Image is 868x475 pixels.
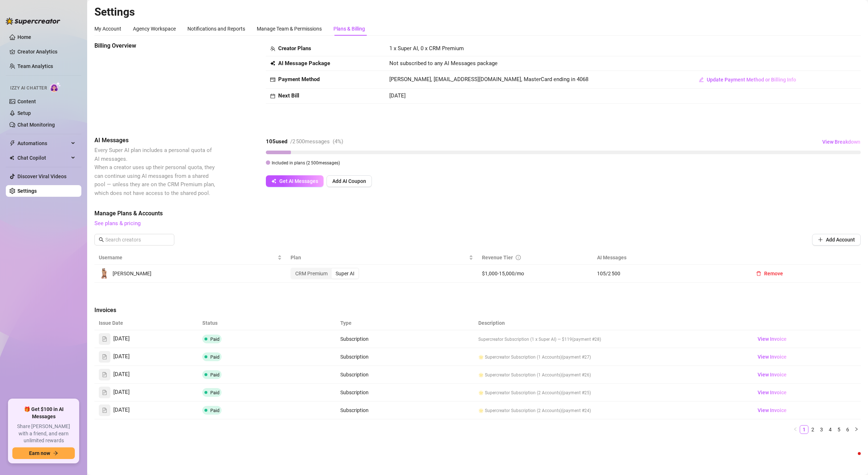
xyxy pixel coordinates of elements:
button: Earn nowarrow-right [12,447,75,459]
span: Revenue Tier [482,255,513,260]
span: (payment #26) [562,372,591,378]
span: View Invoice [758,353,787,361]
div: My Account [94,25,121,33]
span: Earn now [29,450,50,456]
span: Automations [17,137,69,149]
span: Plan [291,254,468,262]
span: Update Payment Method or Billing Info [707,77,796,83]
span: Subscription [340,372,369,378]
li: 1 [800,425,808,434]
button: Update Payment Method or Billing Info [693,74,802,85]
strong: AI Message Package [278,60,330,67]
span: right [854,427,859,431]
span: / 2 500 messages [290,138,330,145]
a: Home [17,34,31,40]
span: (payment #25) [562,390,591,395]
span: (payment #24) [562,408,591,413]
button: Remove [750,268,789,279]
span: Subscription [340,336,369,342]
button: Get AI Messages [266,175,324,187]
span: View Invoice [758,388,787,396]
span: file-text [102,372,107,377]
span: Subscription [340,407,369,413]
span: plus [818,237,823,242]
img: Tiffany [99,268,109,279]
span: [DATE] [389,92,406,99]
span: View Breakdown [822,139,860,145]
div: Plans & Billing [333,25,365,33]
th: Issue Date [94,316,198,330]
a: View Invoice [755,335,790,343]
li: 5 [835,425,843,434]
span: edit [699,77,704,82]
img: logo-BBDzfeDw.svg [6,17,60,25]
span: Remove [764,271,783,276]
td: $1,000-15,000/mo [478,265,593,283]
span: View Invoice [758,371,787,379]
span: (payment #28) [572,337,601,342]
a: Discover Viral Videos [17,173,66,179]
span: [DATE] [113,370,130,379]
a: 2 [809,426,817,434]
span: file-text [102,390,107,395]
a: 4 [826,426,834,434]
span: [DATE] [113,335,130,343]
span: 1 x Super AI, 0 x CRM Premium [389,45,464,52]
th: Status [198,316,336,330]
li: 4 [826,425,835,434]
a: View Invoice [755,388,790,397]
a: Content [17,99,36,104]
span: calendar [270,93,275,99]
button: Add Account [812,234,861,246]
span: Billing Overview [94,41,216,50]
span: Get AI Messages [279,178,318,184]
span: Chat Copilot [17,152,69,164]
span: Paid [210,372,219,378]
span: Add Account [826,237,855,243]
span: Not subscribed to any AI Messages package [389,59,498,68]
span: file-text [102,354,107,359]
span: 🌟 Supercreator Subscription (2 Accounts) [478,390,562,395]
a: Creator Analytics [17,46,76,57]
span: Share [PERSON_NAME] with a friend, and earn unlimited rewards [12,423,75,444]
span: (payment #27) [562,355,591,360]
strong: Next Bill [278,92,299,99]
button: left [791,425,800,434]
span: Supercreator Subscription (1 x Super AI) — $119 [478,337,572,342]
span: [DATE] [113,352,130,361]
span: Add AI Coupon [332,178,366,184]
span: thunderbolt [9,140,15,146]
span: left [793,427,798,431]
img: AI Chatter [50,82,61,92]
strong: Creator Plans [278,45,311,52]
a: Team Analytics [17,63,53,69]
a: 1 [800,426,808,434]
th: Username [94,251,286,265]
h2: Settings [94,5,861,19]
th: Type [336,316,405,330]
a: 5 [835,426,843,434]
span: Manage Plans & Accounts [94,209,861,218]
button: right [852,425,861,434]
div: segmented control [291,268,359,279]
li: Next Page [852,425,861,434]
span: AI Messages [94,136,216,145]
span: [DATE] [113,406,130,415]
span: 🌟 Supercreator Subscription (1 Accounts) [478,355,562,360]
a: See plans & pricing [94,220,141,227]
li: 2 [808,425,817,434]
th: AI Messages [593,251,746,265]
span: Subscription [340,390,369,395]
a: Setup [17,110,31,116]
button: View Breakdown [822,136,861,148]
img: Chat Copilot [9,155,14,160]
li: 3 [817,425,826,434]
a: 6 [844,426,852,434]
div: Notifications and Reports [187,25,245,33]
span: 105 / 2 500 [597,270,742,278]
span: Included in plans ( 2 500 messages) [272,160,340,165]
span: info-circle [516,255,521,260]
span: credit-card [270,77,275,82]
div: CRM Premium [291,268,332,279]
span: Paid [210,336,219,342]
